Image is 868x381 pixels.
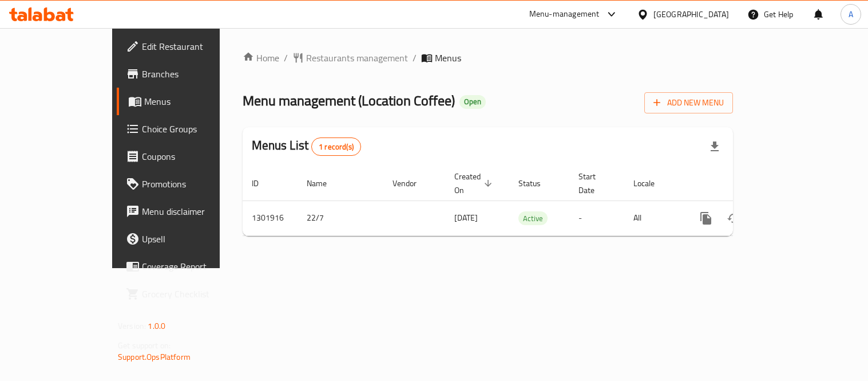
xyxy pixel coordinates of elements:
span: Get support on: [118,338,171,353]
span: Restaurants management [306,51,408,65]
span: Status [518,176,556,190]
a: Promotions [117,170,257,198]
div: Open [459,95,486,109]
span: Menus [435,51,461,65]
span: Grocery Checklist [142,287,248,301]
li: / [284,51,288,65]
a: Choice Groups [117,115,257,143]
span: ID [252,176,274,190]
span: Edit Restaurant [142,40,248,53]
td: 22/7 [298,201,383,235]
span: Open [459,97,486,107]
a: Coverage Report [117,253,257,280]
div: Total records count [311,138,361,156]
span: Created On [454,170,496,197]
a: Coupons [117,143,257,170]
a: Grocery Checklist [117,280,257,308]
span: Choice Groups [142,122,248,136]
nav: breadcrumb [243,51,733,65]
span: Coupons [142,150,248,163]
span: Menu disclaimer [142,205,248,218]
span: Version: [118,319,146,333]
a: Menu disclaimer [117,198,257,225]
span: Active [518,212,548,225]
span: Locale [633,176,669,190]
span: [DATE] [454,210,478,225]
span: Menus [144,95,248,108]
a: Menus [117,88,257,115]
span: Add New Menu [653,96,724,110]
button: more [692,205,720,232]
span: Coverage Report [142,260,248,273]
span: Vendor [393,176,431,190]
span: 1 record(s) [312,142,360,152]
div: Export file [701,133,728,160]
div: Menu-management [529,7,600,21]
li: / [413,51,417,65]
span: 1.0.0 [148,319,165,333]
a: Branches [117,60,257,88]
a: Upsell [117,225,257,253]
h2: Menus List [252,137,361,156]
span: Promotions [142,177,248,191]
span: Branches [142,67,248,81]
span: A [849,8,853,21]
span: Start Date [578,170,611,197]
a: Home [243,51,279,65]
td: - [569,201,624,235]
a: Restaurants management [292,51,408,65]
button: Add New Menu [644,92,733,113]
span: Upsell [142,232,248,246]
td: All [624,201,683,235]
a: Edit Restaurant [117,33,257,60]
td: 1301916 [243,201,298,235]
span: Menu management ( Location Coffee ) [243,88,455,113]
a: Support.OpsPlatform [118,349,191,364]
span: Name [307,176,342,190]
th: Actions [683,166,811,201]
button: Change Status [720,205,747,232]
table: enhanced table [243,166,811,236]
div: [GEOGRAPHIC_DATA] [653,8,729,21]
